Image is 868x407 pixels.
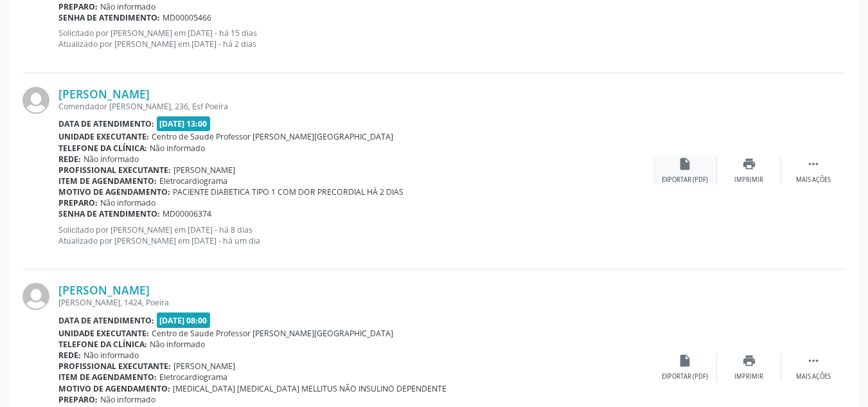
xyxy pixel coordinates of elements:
b: Telefone da clínica: [58,143,147,154]
span: PACIENTE DIABETICA TIPO 1 COM DOR PRECORDIAL HÁ 2 DIAS [173,186,403,197]
span: Não informado [150,339,205,350]
div: Exportar (PDF) [662,176,708,185]
b: Profissional executante: [58,165,171,176]
span: Centro de Saude Professor [PERSON_NAME][GEOGRAPHIC_DATA] [152,328,393,339]
b: Senha de atendimento: [58,208,160,219]
b: Item de agendamento: [58,372,157,383]
span: [MEDICAL_DATA] [MEDICAL_DATA] MELLITUS NÃO INSULINO DEPENDENTE [173,383,447,394]
b: Rede: [58,154,81,165]
span: Não informado [150,143,205,154]
div: [PERSON_NAME], 1424, Poeira [58,297,653,308]
i: print [742,354,756,368]
b: Motivo de agendamento: [58,186,170,197]
b: Unidade executante: [58,328,149,339]
div: Comendador [PERSON_NAME], 236, Esf Poeira [58,101,653,112]
b: Item de agendamento: [58,176,157,186]
span: Não informado [100,197,155,208]
div: Imprimir [734,372,763,381]
i: insert_drive_file [678,157,692,171]
b: Data de atendimento: [58,118,154,129]
b: Senha de atendimento: [58,12,160,23]
div: Mais ações [796,176,831,185]
b: Telefone da clínica: [58,339,147,350]
img: img [22,87,49,114]
span: Não informado [100,1,155,12]
b: Profissional executante: [58,361,171,372]
div: Mais ações [796,372,831,381]
b: Data de atendimento: [58,315,154,326]
span: [DATE] 13:00 [157,116,211,131]
span: Não informado [100,394,155,405]
i:  [806,354,820,368]
b: Motivo de agendamento: [58,383,170,394]
a: [PERSON_NAME] [58,283,150,297]
span: MD00005466 [163,12,211,23]
span: Eletrocardiograma [159,176,227,186]
p: Solicitado por [PERSON_NAME] em [DATE] - há 8 dias Atualizado por [PERSON_NAME] em [DATE] - há um... [58,224,653,246]
span: Eletrocardiograma [159,372,227,383]
p: Solicitado por [PERSON_NAME] em [DATE] - há 15 dias Atualizado por [PERSON_NAME] em [DATE] - há 2... [58,28,653,50]
span: Não informado [84,154,139,165]
div: Imprimir [734,176,763,185]
img: img [22,283,49,310]
i: print [742,157,756,171]
b: Preparo: [58,197,98,208]
i: insert_drive_file [678,354,692,368]
span: Centro de Saude Professor [PERSON_NAME][GEOGRAPHIC_DATA] [152,131,393,142]
a: [PERSON_NAME] [58,87,150,101]
div: Exportar (PDF) [662,372,708,381]
b: Unidade executante: [58,131,149,142]
span: [PERSON_NAME] [173,165,235,176]
b: Preparo: [58,1,98,12]
b: Preparo: [58,394,98,405]
span: Não informado [84,350,139,361]
span: [DATE] 08:00 [157,312,211,327]
span: MD00006374 [163,208,211,219]
span: [PERSON_NAME] [173,361,235,372]
b: Rede: [58,350,81,361]
i:  [806,157,820,171]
